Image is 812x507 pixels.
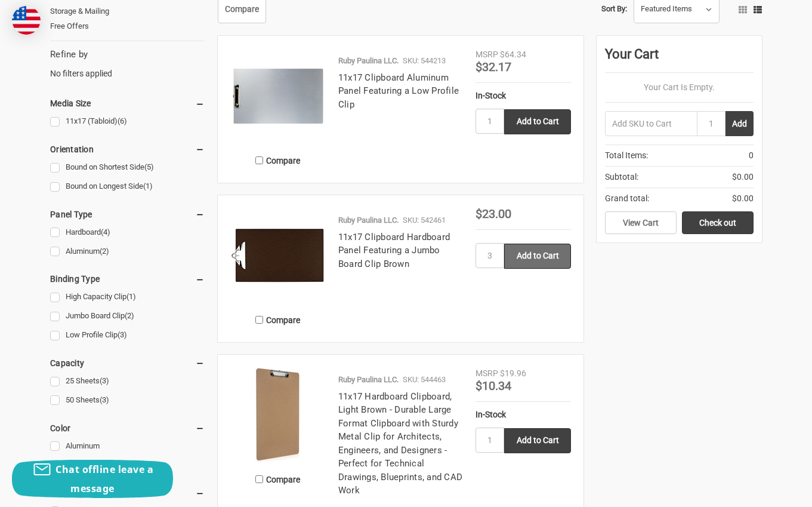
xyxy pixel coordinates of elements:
[50,327,205,343] a: Low Profile Clip
[605,192,649,205] span: Grand total:
[230,48,326,144] img: 11x17 Clipboard Aluminum Panel Featuring a Low Profile Clip
[144,162,154,171] span: (5)
[476,379,511,393] span: $10.34
[50,48,205,80] div: No filters applied
[50,159,205,176] a: Bound on Shortest Side
[125,311,134,320] span: (2)
[118,330,127,339] span: (3)
[143,182,153,190] span: (1)
[476,90,571,102] div: In-Stock
[504,109,571,134] input: Add to Cart
[504,244,571,269] input: Add to Cart
[50,272,205,286] h5: Binding Type
[50,308,205,324] a: Jumbo Board Clip
[403,374,446,386] p: SKU: 544463
[725,111,754,136] button: Add
[230,367,326,463] img: 11x17 Hardboard Clipboard | Durable, Professional Clipboard for Architects & Engineers
[100,376,109,385] span: (3)
[50,142,205,156] h5: Orientation
[255,475,263,483] input: Compare
[50,373,205,389] a: 25 Sheets
[732,171,754,183] span: $0.00
[732,192,754,205] span: $0.00
[50,48,205,62] h5: Refine by
[230,150,326,170] label: Compare
[255,156,263,164] input: Compare
[50,96,205,110] h5: Media Size
[50,289,205,305] a: High Capacity Clip
[118,116,127,125] span: (6)
[230,469,326,489] label: Compare
[230,310,326,330] label: Compare
[504,428,571,453] input: Add to Cart
[682,211,754,234] a: Check out
[338,214,399,226] p: Ruby Paulina LLC.
[50,356,205,370] h5: Capacity
[12,6,41,35] img: duty and tax information for United States
[605,111,697,136] input: Add SKU to Cart
[50,244,205,260] a: Aluminum
[500,368,526,378] span: $19.96
[50,179,205,195] a: Bound on Longest Side
[403,55,446,67] p: SKU: 544213
[605,211,677,234] a: View Cart
[749,149,754,162] span: 0
[403,214,446,226] p: SKU: 542461
[605,171,638,183] span: Subtotal:
[50,421,205,435] h5: Color
[50,113,205,130] a: 11x17 (Tabloid)
[12,460,173,498] button: Chat offline leave a message
[55,463,153,495] span: Chat offline leave a message
[605,44,754,73] div: Your Cart
[476,60,511,74] span: $32.17
[338,374,399,386] p: Ruby Paulina LLC.
[126,292,136,301] span: (1)
[50,457,205,474] a: Brown
[338,391,462,496] a: 11x17 Hardboard Clipboard, Light Brown - Durable Large Format Clipboard with Sturdy Metal Clip fo...
[476,408,571,421] div: In-Stock
[50,4,205,19] a: Storage & Mailing
[230,208,326,303] img: 11x17 Clipboard Hardboard Panel Featuring a Jumbo Board Clip Brown
[338,55,399,67] p: Ruby Paulina LLC.
[338,232,450,269] a: 11x17 Clipboard Hardboard Panel Featuring a Jumbo Board Clip Brown
[338,72,459,110] a: 11x17 Clipboard Aluminum Panel Featuring a Low Profile Clip
[100,247,109,256] span: (2)
[605,81,754,94] p: Your Cart Is Empty.
[100,395,109,404] span: (3)
[605,149,648,162] span: Total Items:
[50,225,205,241] a: Hardboard
[50,392,205,408] a: 50 Sheets
[476,207,511,221] span: $23.00
[476,367,498,380] div: MSRP
[50,438,205,454] a: Aluminum
[500,50,526,59] span: $64.34
[476,48,498,61] div: MSRP
[50,19,205,34] a: Free Offers
[101,228,110,236] span: (4)
[255,316,263,324] input: Compare
[50,207,205,222] h5: Panel Type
